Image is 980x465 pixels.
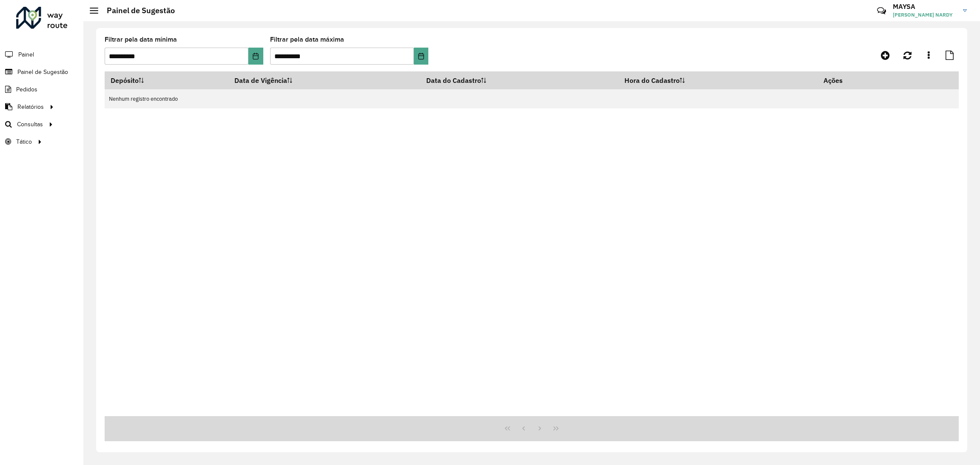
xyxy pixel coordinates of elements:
span: Tático [16,137,32,146]
span: Painel [18,50,34,59]
h3: MAYSA [893,3,957,11]
span: [PERSON_NAME] NARDY [893,11,957,19]
th: Data de Vigência [228,71,420,89]
th: Depósito [105,71,228,89]
button: Choose Date [414,48,428,65]
th: Ações [818,71,869,89]
a: Contato Rápido [872,2,891,20]
span: Painel de Sugestão [17,68,68,77]
th: Data do Cadastro [421,71,618,89]
th: Hora do Cadastro [618,71,818,89]
span: Relatórios [17,102,44,111]
h2: Painel de Sugestão [98,6,175,15]
span: Pedidos [16,85,37,94]
button: Choose Date [248,48,263,65]
label: Filtrar pela data mínima [105,34,177,45]
td: Nenhum registro encontrado [105,89,959,108]
span: Consultas [17,120,43,129]
label: Filtrar pela data máxima [270,34,344,45]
